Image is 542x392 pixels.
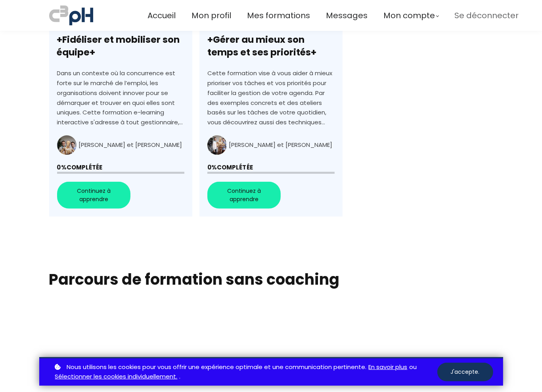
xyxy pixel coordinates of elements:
p: ou . [53,362,437,382]
a: Sélectionner les cookies individuellement. [55,372,178,382]
a: Accueil [147,9,176,22]
img: a70bc7685e0efc0bd0b04b3506828469.jpeg [49,4,93,27]
a: Mes formations [247,9,310,22]
span: Nous utilisons les cookies pour vous offrir une expérience optimale et une communication pertinente. [67,362,367,372]
a: Messages [326,9,368,22]
a: Mon profil [192,9,231,22]
span: Mon compte [383,9,435,22]
button: J'accepte. [437,363,493,381]
a: En savoir plus [369,362,408,372]
a: Se déconnecter [454,9,519,22]
h1: Parcours de formation sans coaching [49,270,493,289]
